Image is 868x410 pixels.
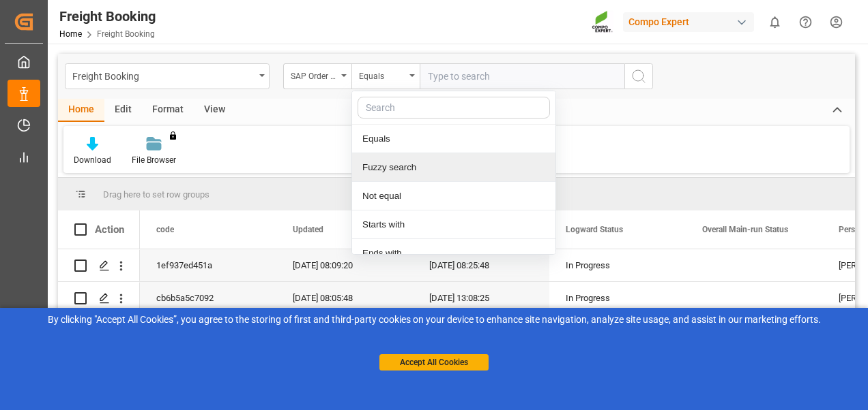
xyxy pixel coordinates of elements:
[352,210,555,239] div: Starts with
[623,9,759,35] button: Compo Expert
[58,249,140,282] div: Press SPACE to select this row.
[624,63,653,89] button: search button
[759,7,790,37] button: show 0 new notifications
[592,10,613,34] img: Screenshot%202023-09-29%20at%2010.02.21.png_1712312052.png
[74,154,111,166] div: Download
[140,282,276,314] div: cb6b5a5c7092
[72,67,255,84] div: Freight Booking
[276,282,413,314] div: [DATE] 08:05:48
[65,63,270,89] button: open menu
[291,67,337,82] div: SAP Order Numbers
[10,313,858,327] div: By clicking "Accept All Cookies”, you agree to the storing of first and third-party cookies on yo...
[104,99,142,122] div: Edit
[103,189,209,200] span: Drag here to set row groups
[140,249,276,281] div: 1ef937ed451a
[194,99,235,122] div: View
[790,7,821,37] button: Help Center
[276,249,413,281] div: [DATE] 08:09:20
[413,249,549,281] div: [DATE] 08:25:48
[352,125,555,153] div: Equals
[352,153,555,182] div: Fuzzy search
[59,29,82,39] a: Home
[59,6,156,27] div: Freight Booking
[413,282,549,314] div: [DATE] 13:08:25
[142,99,194,122] div: Format
[379,354,489,370] button: Accept All Cookies
[351,63,420,89] button: close menu
[566,283,669,314] div: In Progress
[352,239,555,268] div: Ends with
[58,99,104,122] div: Home
[623,12,754,32] div: Compo Expert
[293,225,323,234] span: Updated
[156,225,174,234] span: code
[420,63,624,89] input: Type to search
[702,225,788,234] span: Overall Main-run Status
[566,250,669,281] div: In Progress
[359,67,405,82] div: Equals
[566,225,623,234] span: Logward Status
[95,223,124,236] div: Action
[58,282,140,315] div: Press SPACE to select this row.
[283,63,351,89] button: open menu
[352,182,555,210] div: Not equal
[358,97,550,119] input: Search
